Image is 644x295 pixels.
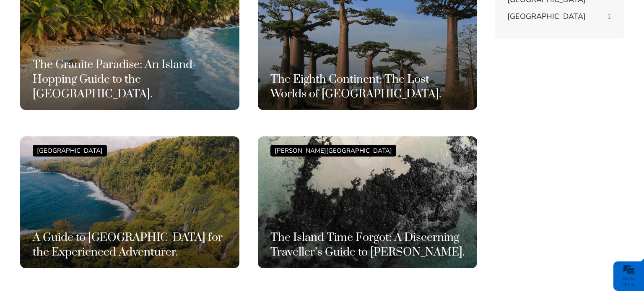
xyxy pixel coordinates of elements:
[270,145,396,157] div: [PERSON_NAME][GEOGRAPHIC_DATA]
[20,136,239,277] a: [GEOGRAPHIC_DATA] A Guide to [GEOGRAPHIC_DATA] for the Experienced Adventurer.
[607,11,611,22] span: 1
[507,11,611,22] a: [GEOGRAPHIC_DATA] 1
[258,136,477,277] a: [PERSON_NAME][GEOGRAPHIC_DATA] The Island Time Forgot: A Discerning Traveller’s Guide to [PERSON_...
[33,145,107,157] div: [GEOGRAPHIC_DATA]
[270,230,465,260] h3: The Island Time Forgot: A Discerning Traveller’s Guide to [PERSON_NAME].
[270,72,465,102] h3: The Eighth Continent: The Lost Worlds of [GEOGRAPHIC_DATA].
[33,230,227,260] h3: A Guide to [GEOGRAPHIC_DATA] for the Experienced Adventurer.
[507,11,586,21] span: [GEOGRAPHIC_DATA]
[33,57,227,102] h3: The Granite Paradise: An Island-Hopping Guide to the [GEOGRAPHIC_DATA].
[615,276,642,288] div: We're offline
